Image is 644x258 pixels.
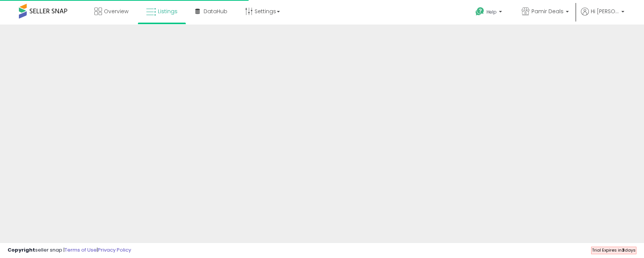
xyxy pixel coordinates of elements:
span: Trial Expires in days [592,247,636,253]
span: Listings [158,8,178,15]
span: Hi [PERSON_NAME] [591,8,619,15]
a: Privacy Policy [98,246,131,253]
i: Get Help [475,7,485,16]
span: Help [486,9,497,15]
strong: Copyright [8,246,35,253]
a: Help [469,1,510,25]
div: seller snap | | [8,247,131,254]
a: Terms of Use [65,246,97,253]
span: Overview [104,8,128,15]
a: Hi [PERSON_NAME] [581,8,624,25]
span: Pamir Deals [531,8,564,15]
span: DataHub [204,8,227,15]
b: 3 [622,247,625,253]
